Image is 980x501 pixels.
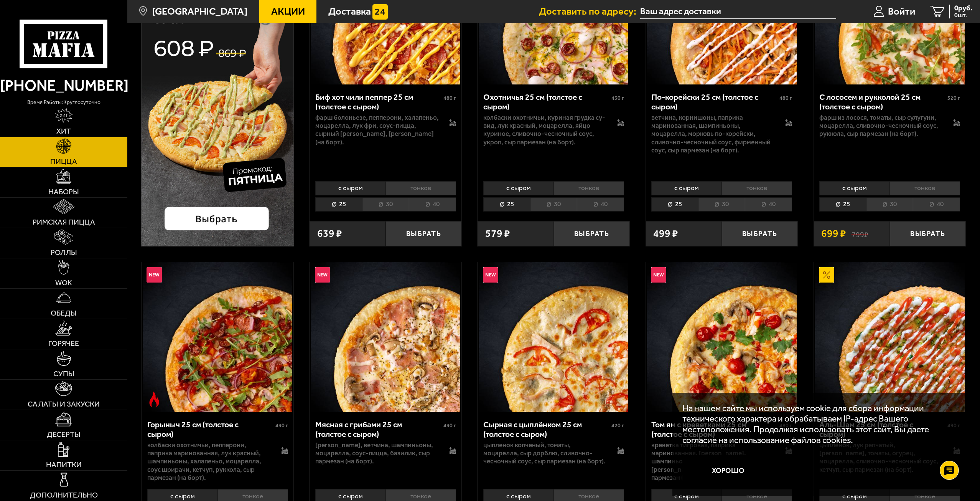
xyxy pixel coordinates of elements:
li: 40 [913,197,960,212]
img: Острое блюдо [147,392,162,407]
img: Мясная с грибами 25 см (толстое с сыром) [311,262,460,412]
img: Сырная с цыплёнком 25 см (толстое с сыром) [479,262,629,412]
li: 25 [819,197,866,212]
span: 579 ₽ [485,228,510,239]
img: Горыныч 25 см (толстое с сыром) [143,262,292,412]
p: ветчина, корнишоны, паприка маринованная, шампиньоны, моцарелла, морковь по-корейски, сливочно-че... [651,114,775,154]
div: С лососем и рукколой 25 см (толстое с сыром) [819,92,945,112]
a: НовинкаМясная с грибами 25 см (толстое с сыром) [310,262,461,412]
span: 430 г [443,422,456,429]
img: Акционный [819,267,834,283]
li: тонкое [553,181,624,195]
span: Дополнительно [30,491,98,499]
div: Охотничья 25 см (толстое с сыром) [483,92,609,112]
span: [GEOGRAPHIC_DATA] [152,7,247,17]
span: 520 г [947,95,960,101]
img: Новинка [483,267,498,283]
div: Мясная с грибами 25 см (толстое с сыром) [315,420,441,439]
span: Доставка [328,7,371,17]
span: 639 ₽ [317,228,342,239]
a: НовинкаТом ям с креветками 25 см (толстое с сыром) [646,262,798,412]
li: 25 [315,197,362,212]
div: По-корейски 25 см (толстое с сыром) [651,92,777,112]
li: 40 [577,197,624,212]
span: 420 г [611,422,624,429]
button: Выбрать [385,221,461,246]
li: с сыром [819,181,889,195]
p: колбаски Охотничьи, пепперони, паприка маринованная, лук красный, шампиньоны, халапеньо, моцарелл... [147,441,271,482]
li: тонкое [385,181,456,195]
span: 480 г [779,95,792,101]
span: Роллы [51,249,77,256]
li: 30 [530,197,577,212]
p: фарш из лосося, томаты, сыр сулугуни, моцарелла, сливочно-чесночный соус, руккола, сыр пармезан (... [819,114,943,138]
span: Римская пицца [33,218,95,226]
span: 0 руб. [954,5,972,12]
span: 699 ₽ [821,228,846,239]
img: Новинка [651,267,666,283]
p: На нашем сайте мы используем cookie для сбора информации технического характера и обрабатываем IP... [682,403,951,445]
button: Выбрать [554,221,630,246]
img: 15daf4d41897b9f0e9f617042186c801.svg [372,4,388,20]
span: Салаты и закуски [28,400,100,408]
s: 799 ₽ [852,228,868,239]
img: Новинка [315,267,330,283]
img: Том ям с креветками 25 см (толстое с сыром) [647,262,797,412]
span: 430 г [611,95,624,101]
li: 30 [698,197,745,212]
li: тонкое [889,181,960,195]
div: Том ям с креветками 25 см (толстое с сыром) [651,420,777,439]
span: 499 ₽ [653,228,678,239]
li: 30 [362,197,409,212]
a: НовинкаСырная с цыплёнком 25 см (толстое с сыром) [478,262,629,412]
span: Хит [56,127,71,135]
a: НовинкаОстрое блюдоГорыныч 25 см (толстое с сыром) [142,262,293,412]
span: Напитки [46,461,82,469]
p: фарш болоньезе, пепперони, халапеньо, моцарелла, лук фри, соус-пицца, сырный [PERSON_NAME], [PERS... [315,114,439,146]
li: 40 [745,197,792,212]
span: Войти [888,7,915,17]
span: Супы [53,370,74,378]
input: Ваш адрес доставки [640,5,836,19]
li: с сыром [651,181,721,195]
div: Биф хот чили пеппер 25 см (толстое с сыром) [315,92,441,112]
span: WOK [55,279,72,287]
p: креветка тигровая, паприка маринованная, [PERSON_NAME], шампиньоны, [PERSON_NAME], [PERSON_NAME],... [651,441,775,482]
li: 40 [409,197,456,212]
li: 25 [483,197,530,212]
button: Хорошо [682,455,774,486]
span: Десерты [47,431,81,438]
div: Сырная с цыплёнком 25 см (толстое с сыром) [483,420,609,439]
span: Горячее [48,340,79,347]
button: Выбрать [722,221,798,246]
img: Новинка [147,267,162,283]
span: Пицца [50,158,77,165]
span: Акции [271,7,305,17]
span: 480 г [443,95,456,101]
li: 25 [651,197,698,212]
img: Аль-Шам 25 см (толстое с сыром) [815,262,965,412]
p: [PERSON_NAME], ветчина, шампиньоны, моцарелла, соус-пицца, базилик, сыр пармезан (на борт). [315,441,439,466]
span: Доставить по адресу: [539,7,640,17]
div: Горыныч 25 см (толстое с сыром) [147,420,273,439]
li: 30 [866,197,913,212]
span: 430 г [275,422,288,429]
p: цыпленок копченый, томаты, моцарелла, сыр дорблю, сливочно-чесночный соус, сыр пармезан (на борт). [483,441,607,466]
p: колбаски охотничьи, куриная грудка су-вид, лук красный, моцарелла, яйцо куриное, сливочно-чесночн... [483,114,607,146]
span: Наборы [48,188,79,196]
a: АкционныйАль-Шам 25 см (толстое с сыром) [814,262,966,412]
li: с сыром [315,181,385,195]
span: Обеды [51,309,77,317]
button: Выбрать [890,221,966,246]
li: с сыром [483,181,553,195]
span: 0 шт. [954,12,972,18]
li: тонкое [721,181,792,195]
